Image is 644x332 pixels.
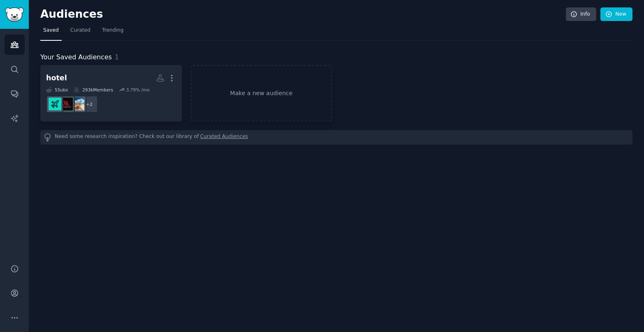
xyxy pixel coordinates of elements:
a: Curated Audiences [200,133,248,142]
img: GummySearch logo [5,7,24,22]
span: Your Saved Audiences [40,52,112,63]
div: 5 Sub s [46,87,68,93]
div: 293k Members [74,87,113,93]
a: hotel5Subs293kMembers3.79% /mo+2FATTravelmarriottchubbytravel [40,65,182,122]
div: Need some research inspiration? Check out our library of [40,130,632,145]
a: Saved [40,24,62,41]
h2: Audiences [40,8,566,21]
a: New [600,7,632,21]
img: chubbytravel [49,98,61,110]
div: + 2 [81,96,98,113]
span: 1 [115,53,119,61]
a: Trending [99,24,126,41]
div: hotel [46,73,67,83]
img: marriott [60,98,73,110]
img: FATTravel [72,98,84,110]
span: Trending [102,27,123,34]
a: Info [566,7,596,21]
span: Curated [70,27,91,34]
a: Curated [67,24,93,41]
div: 3.79 % /mo [126,87,149,93]
a: Make a new audience [191,65,332,122]
span: Saved [43,27,59,34]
